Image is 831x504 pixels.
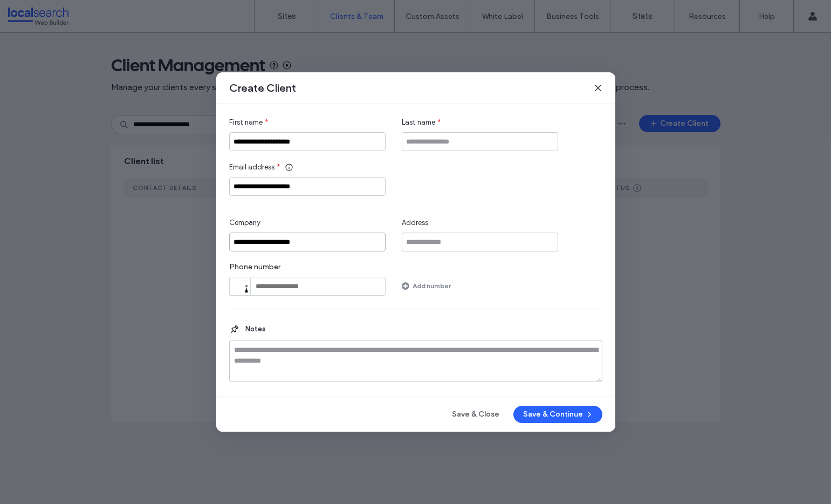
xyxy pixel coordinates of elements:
[240,324,266,335] span: Notes
[229,262,386,277] label: Phone number
[25,8,47,17] span: Help
[513,406,602,423] button: Save & Continue
[229,117,263,128] span: First name
[442,406,509,423] button: Save & Close
[229,217,260,228] span: Company
[402,217,428,228] span: Address
[402,117,435,128] span: Last name
[229,177,386,196] input: Email address
[229,233,386,251] input: Company
[413,276,451,295] label: Add number
[229,162,274,173] span: Email address
[229,81,296,95] span: Create Client
[402,132,558,151] input: Last name
[402,233,558,251] input: Address
[229,132,386,151] input: First name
